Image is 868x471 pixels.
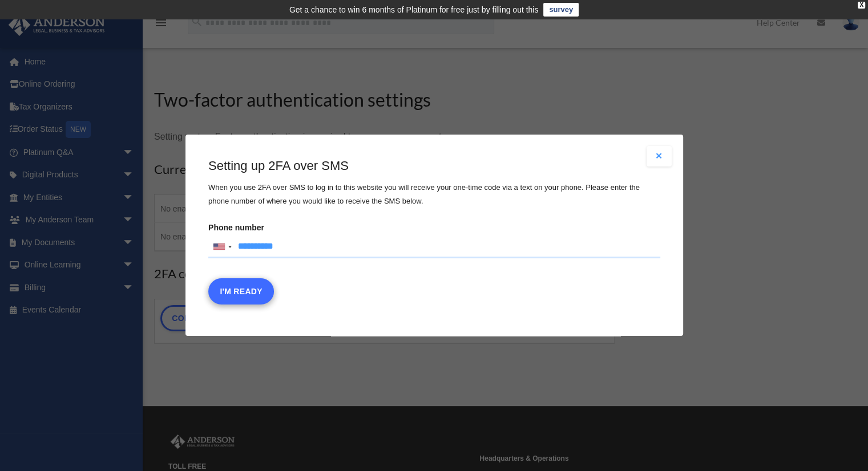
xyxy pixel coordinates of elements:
div: United States: +1 [209,236,235,258]
input: Phone numberList of countries [208,235,660,258]
label: Phone number [208,220,660,258]
p: When you use 2FA over SMS to log in to this website you will receive your one-time code via a tex... [208,181,660,208]
div: close [858,2,865,9]
h3: Setting up 2FA over SMS [208,157,660,175]
button: I'm Ready [208,279,274,305]
div: Get a chance to win 6 months of Platinum for free just by filling out this [289,3,539,17]
button: Close modal [647,146,672,167]
a: survey [543,3,579,17]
